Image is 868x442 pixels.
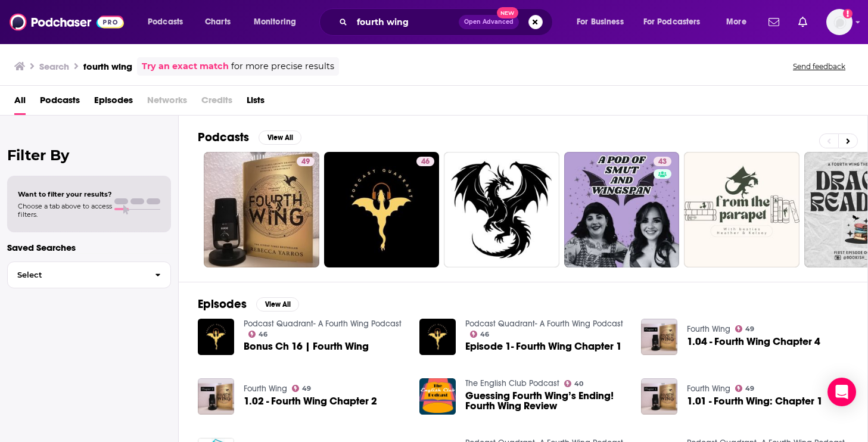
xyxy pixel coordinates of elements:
a: Fourth Wing [244,384,287,394]
a: 49 [735,325,755,332]
span: More [726,14,746,30]
span: Logged in as riley.davis [826,9,853,35]
h2: Episodes [198,297,247,312]
span: Monitoring [254,14,296,30]
a: 46 [248,331,268,338]
button: Open AdvancedNew [459,15,519,29]
button: Send feedback [789,61,849,71]
a: Show notifications dropdown [794,12,812,32]
input: Search podcasts, credits, & more... [352,13,459,32]
a: 40 [564,380,584,387]
a: Bonus Ch 16 | Fourth Wing [244,341,369,351]
a: Episodes [94,91,133,115]
a: EpisodesView All [198,297,299,312]
img: 1.04 - Fourth Wing Chapter 4 [641,319,677,355]
a: PodcastsView All [198,130,301,145]
a: Podcasts [40,91,80,115]
span: 49 [301,156,310,168]
a: 1.01 - Fourth Wing: Chapter 1 [687,396,823,406]
a: Fourth Wing [687,384,730,394]
a: 49 [204,152,319,267]
a: Try an exact match [142,60,229,73]
a: 49 [297,157,315,166]
a: 49 [292,385,312,392]
span: Networks [147,91,187,115]
img: 1.02 - Fourth Wing Chapter 2 [198,378,234,415]
span: 43 [658,156,667,168]
span: For Business [577,14,624,30]
button: open menu [636,13,718,32]
img: User Profile [826,9,853,35]
span: New [497,7,518,18]
img: Guessing Fourth Wing’s Ending! Fourth Wing Review [419,378,456,415]
h2: Filter By [7,147,171,164]
a: 46 [324,152,440,267]
h2: Podcasts [198,130,249,145]
button: Show profile menu [826,9,853,35]
span: 49 [745,326,754,332]
span: Choose a tab above to access filters. [18,202,112,219]
span: For Podcasters [643,14,701,30]
a: Show notifications dropdown [764,12,784,32]
span: Want to filter your results? [18,190,112,198]
span: Credits [201,91,232,115]
span: 49 [745,386,754,391]
span: for more precise results [231,60,334,73]
span: 46 [259,332,267,337]
a: Episode 1- Fourth Wing Chapter 1 [465,341,622,351]
a: The English Club Podcast [465,378,559,388]
span: Podcasts [148,14,183,30]
a: 46 [470,331,490,338]
span: Select [8,271,145,279]
span: Charts [205,14,231,30]
a: 43 [654,157,671,166]
span: 49 [302,386,311,391]
a: Lists [247,91,265,115]
p: Saved Searches [7,242,171,253]
button: open menu [718,13,761,32]
button: View All [259,130,301,145]
button: View All [256,297,299,312]
a: Charts [197,13,238,32]
a: 1.02 - Fourth Wing Chapter 2 [244,396,377,406]
img: Bonus Ch 16 | Fourth Wing [198,319,234,355]
button: open menu [245,13,312,32]
span: 46 [480,332,489,337]
button: open menu [139,13,198,32]
div: Open Intercom Messenger [827,378,856,406]
a: 46 [416,157,434,166]
a: All [14,91,26,115]
a: Episode 1- Fourth Wing Chapter 1 [419,319,456,355]
h3: fourth wing [83,61,132,72]
a: 1.04 - Fourth Wing Chapter 4 [687,337,820,347]
a: Fourth Wing [687,324,730,334]
div: Search podcasts, credits, & more... [331,8,564,36]
a: Podcast Quadrant- A Fourth Wing Podcast [244,319,402,329]
img: 1.01 - Fourth Wing: Chapter 1 [641,378,677,415]
span: Open Advanced [464,19,514,25]
a: Podcast Quadrant- A Fourth Wing Podcast [465,319,623,329]
span: 40 [574,381,583,387]
img: Podchaser - Follow, Share and Rate Podcasts [10,11,124,33]
span: 46 [421,156,430,168]
h3: Search [39,61,69,72]
button: open menu [568,13,639,32]
svg: Add a profile image [843,9,853,18]
button: Select [7,262,171,288]
a: Guessing Fourth Wing’s Ending! Fourth Wing Review [465,391,627,411]
a: 43 [564,152,680,267]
